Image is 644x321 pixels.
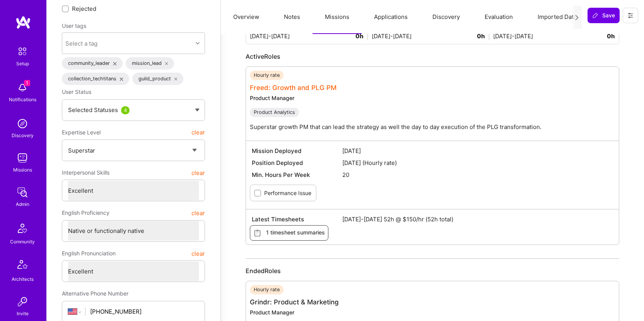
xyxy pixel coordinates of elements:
div: Architects [12,275,34,283]
div: Product Manager [250,309,342,316]
div: mission_lead [126,57,174,70]
div: 4 [121,106,130,114]
div: Setup [16,59,29,68]
img: discovery [15,116,30,131]
div: Admin [16,200,29,208]
img: logo [15,15,31,29]
img: setup [14,43,31,59]
img: bell [15,80,30,95]
div: Ended Roles [246,267,619,275]
i: icon Close [174,78,178,81]
button: clear [191,206,205,220]
i: icon Close [165,62,168,65]
span: English Pronunciation [62,246,116,260]
a: Grindr: Product & Marketing [250,298,338,306]
i: icon Chevron [196,41,200,45]
span: Interpersonal Skills [62,166,109,180]
div: Select a tag [65,39,97,48]
button: clear [191,166,205,180]
i: icon Timesheets [253,229,261,237]
p: Superstar growth PM that can lead the strategy as well the day to day execution of the PLG transf... [250,123,542,131]
i: icon Close [120,78,123,81]
i: icon Close [113,62,116,65]
span: Alternative Phone Number [62,290,128,297]
a: Freed: Growth and PLG PM [250,84,337,92]
span: 1 timesheet summaries [253,229,325,237]
div: Discovery [12,131,34,139]
div: Hourly rate [250,285,284,294]
button: 1 timesheet summaries [250,225,328,241]
div: Product Manager [250,94,542,102]
span: English Proficiency [62,206,109,220]
span: Expertise Level [62,126,101,139]
button: clear [191,126,205,139]
span: Rejected [72,5,96,13]
img: admin teamwork [15,185,30,200]
span: [DATE] [342,147,613,155]
span: 20 [342,171,613,179]
img: Invite [15,294,30,309]
span: Position Deployed [252,159,342,167]
div: Active Roles [246,52,619,61]
div: [DATE]-[DATE] [250,32,372,40]
span: 0h [607,32,615,40]
span: Selected Statuses [68,106,118,114]
div: Product Analytics [250,108,299,117]
img: Architects [13,256,32,275]
span: 0h [477,32,489,40]
label: User tags [62,22,86,29]
div: collection_techtitans [62,73,129,85]
div: Notifications [9,95,36,104]
div: guild_product [132,73,184,85]
div: [DATE]-[DATE] [372,32,494,40]
div: Community [10,238,35,246]
span: Save [592,12,615,19]
span: Latest Timesheets [252,215,342,223]
span: 1 [24,80,30,86]
span: User Status [62,88,91,95]
div: Invite [17,309,29,318]
div: Missions [13,166,32,174]
span: Mission Deployed [252,147,342,155]
span: Min. Hours Per Week [252,171,342,179]
label: Performance Issue [264,189,311,197]
span: 0h [355,32,368,40]
i: icon Next [574,15,580,20]
img: Community [13,219,32,238]
span: [DATE] (Hourly rate) [342,159,613,167]
div: [DATE]-[DATE] [493,32,615,40]
img: caret [195,109,200,112]
button: clear [191,246,205,260]
div: community_leader [62,57,123,70]
img: teamwork [15,150,30,166]
span: [DATE]-[DATE] 52h @ $150/hr (52h total) [342,215,613,223]
button: Save [588,8,620,23]
div: Hourly rate [250,71,284,80]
